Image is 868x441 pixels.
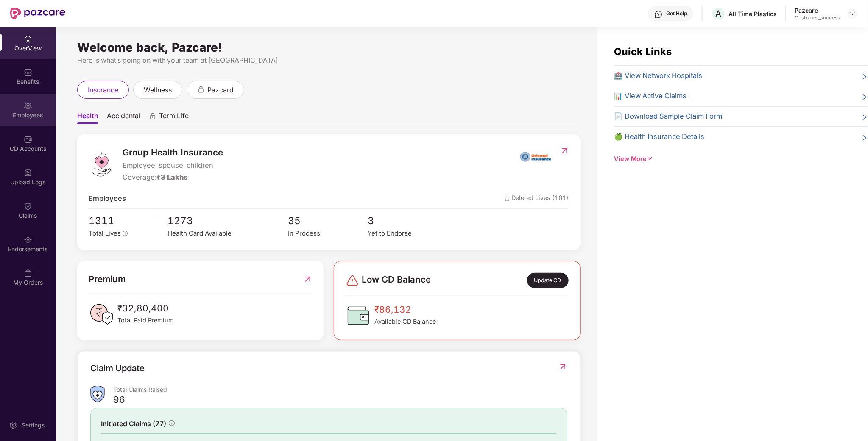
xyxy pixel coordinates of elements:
img: RedirectIcon [558,363,567,371]
span: pazcard [207,85,234,95]
span: Quick Links [614,46,672,58]
span: Deleted Lives (161) [505,193,569,204]
div: In Process [288,228,368,239]
div: All Time Plastics [728,10,777,18]
span: right [861,133,868,142]
span: 3 [368,213,448,228]
div: animation [197,86,205,93]
div: Coverage: [123,172,223,183]
span: Term Life [159,111,189,124]
span: info-circle [123,231,128,236]
img: PaidPremiumIcon [89,302,114,327]
img: svg+xml;base64,PHN2ZyBpZD0iRW1wbG95ZWVzIiB4bWxucz0iaHR0cDovL3d3dy53My5vcmcvMjAwMC9zdmciIHdpZHRoPS... [24,102,32,110]
div: Update CD [527,273,569,288]
img: logo [89,152,114,177]
span: A [716,8,722,19]
span: Employee, spouse, children [123,160,223,171]
div: Customer_success [795,14,840,21]
img: svg+xml;base64,PHN2ZyBpZD0iU2V0dGluZy0yMHgyMCIgeG1sbnM9Imh0dHA6Ly93d3cudzMub3JnLzIwMDAvc3ZnIiB3aW... [9,421,17,430]
span: 🏥 View Network Hospitals [614,70,703,81]
div: animation [149,112,156,120]
div: Welcome back, Pazcare! [77,44,581,51]
div: Get Help [666,10,687,17]
span: right [861,113,868,122]
span: ₹86,132 [374,303,436,317]
img: svg+xml;base64,PHN2ZyBpZD0iRHJvcGRvd24tMzJ4MzIiIHhtbG5zPSJodHRwOi8vd3d3LnczLm9yZy8yMDAwL3N2ZyIgd2... [849,10,856,17]
span: down [647,155,653,161]
img: deleteIcon [505,196,510,201]
span: Group Health Insurance [123,146,223,159]
img: ClaimsSummaryIcon [90,386,105,403]
span: 35 [288,213,368,228]
div: Settings [19,421,47,430]
div: Pazcare [795,6,840,14]
span: 📊 View Active Claims [614,91,687,102]
span: 📄 Download Sample Claim Form [614,111,723,122]
span: right [861,92,868,102]
span: Total Paid Premium [117,316,174,325]
div: Here is what’s going on with your team at [GEOGRAPHIC_DATA] [77,55,581,66]
div: View More [614,154,868,164]
span: insurance [88,85,118,95]
span: Available CD Balance [374,317,436,327]
span: Total Lives [89,229,121,237]
img: svg+xml;base64,PHN2ZyBpZD0iSG9tZSIgeG1sbnM9Imh0dHA6Ly93d3cudzMub3JnLzIwMDAvc3ZnIiB3aWR0aD0iMjAiIG... [24,35,32,43]
span: Employees [89,193,126,204]
span: 🍏 Health Insurance Details [614,131,705,142]
div: 96 [113,394,125,405]
img: svg+xml;base64,PHN2ZyBpZD0iVXBsb2FkX0xvZ3MiIGRhdGEtbmFtZT0iVXBsb2FkIExvZ3MiIHhtbG5zPSJodHRwOi8vd3... [24,169,32,177]
span: wellness [144,85,172,95]
span: Initiated Claims (77) [101,419,166,429]
span: Health [77,111,98,124]
div: Total Claims Raised [113,386,567,394]
div: Claim Update [90,362,145,375]
div: Health Card Available [168,228,288,239]
span: 1273 [168,213,288,228]
img: CDBalanceIcon [346,303,371,328]
span: 1311 [89,213,149,228]
img: svg+xml;base64,PHN2ZyBpZD0iTXlfT3JkZXJzIiBkYXRhLW5hbWU9Ik15IE9yZGVycyIgeG1sbnM9Imh0dHA6Ly93d3cudz... [24,269,32,277]
span: right [861,72,868,81]
span: info-circle [169,420,175,426]
img: svg+xml;base64,PHN2ZyBpZD0iRGFuZ2VyLTMyeDMyIiB4bWxucz0iaHR0cDovL3d3dy53My5vcmcvMjAwMC9zdmciIHdpZH... [346,274,359,287]
img: RedirectIcon [560,147,569,155]
span: Accidental [107,111,140,124]
img: svg+xml;base64,PHN2ZyBpZD0iQ2xhaW0iIHhtbG5zPSJodHRwOi8vd3d3LnczLm9yZy8yMDAwL3N2ZyIgd2lkdGg9IjIwIi... [24,202,32,211]
span: ₹3 Lakhs [156,173,187,181]
img: RedirectIcon [303,272,312,286]
span: Premium [89,272,126,286]
img: svg+xml;base64,PHN2ZyBpZD0iSGVscC0zMngzMiIgeG1sbnM9Imh0dHA6Ly93d3cudzMub3JnLzIwMDAvc3ZnIiB3aWR0aD... [654,10,663,19]
img: insurerIcon [520,146,552,167]
img: New Pazcare Logo [10,8,65,19]
span: Low CD Balance [362,273,431,288]
img: svg+xml;base64,PHN2ZyBpZD0iQmVuZWZpdHMiIHhtbG5zPSJodHRwOi8vd3d3LnczLm9yZy8yMDAwL3N2ZyIgd2lkdGg9Ij... [24,68,32,77]
div: Yet to Endorse [368,228,448,239]
span: ₹32,80,400 [117,302,174,316]
img: svg+xml;base64,PHN2ZyBpZD0iRW5kb3JzZW1lbnRzIiB4bWxucz0iaHR0cDovL3d3dy53My5vcmcvMjAwMC9zdmciIHdpZH... [24,236,32,244]
img: svg+xml;base64,PHN2ZyBpZD0iQ0RfQWNjb3VudHMiIGRhdGEtbmFtZT0iQ0QgQWNjb3VudHMiIHhtbG5zPSJodHRwOi8vd3... [24,135,32,144]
